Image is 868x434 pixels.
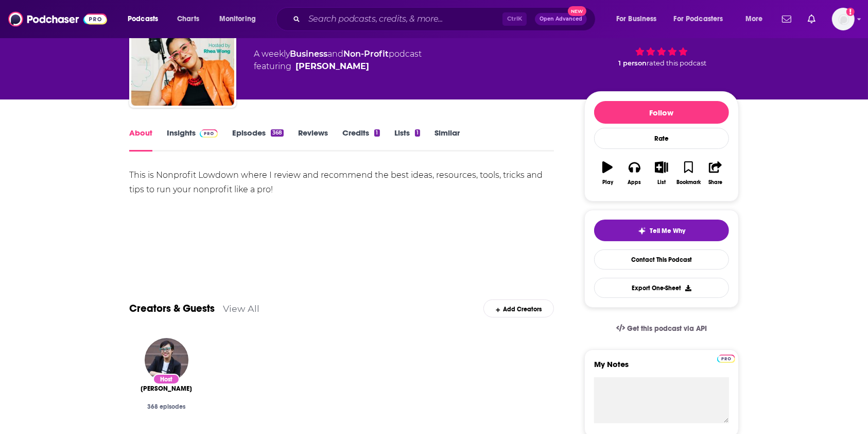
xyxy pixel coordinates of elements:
[200,129,218,138] img: Podchaser Pro
[621,155,648,192] button: Apps
[717,353,735,363] a: Pro website
[650,227,686,235] span: Tell Me Why
[608,316,715,341] a: Get this podcast via API
[223,303,259,314] a: View All
[343,49,389,59] a: Non-Profit
[594,101,729,124] button: Follow
[832,8,855,30] span: Logged in as arobertson1
[717,355,735,363] img: Podchaser Pro
[167,128,218,152] a: InsightsPodchaser Pro
[594,155,621,192] button: Play
[219,12,256,26] span: Monitoring
[745,12,763,26] span: More
[832,8,855,30] img: User Profile
[502,12,527,26] span: Ctrl K
[778,10,795,28] a: Show notifications dropdown
[832,8,855,30] button: Show profile menu
[120,11,171,27] button: open menu
[540,16,582,22] span: Open Advanced
[296,60,369,73] a: Rhea Wong
[609,11,670,27] button: open menu
[141,385,192,393] span: [PERSON_NAME]
[594,249,729,270] a: Contact This Podcast
[290,49,327,59] a: Business
[618,59,647,67] span: 1 person
[676,179,701,186] div: Bookmark
[675,155,702,192] button: Bookmark
[298,128,328,152] a: Reviews
[602,179,613,186] div: Play
[415,129,420,137] div: 1
[648,155,675,192] button: List
[594,220,729,241] button: tell me why sparkleTell Me Why
[129,168,554,197] div: This is Nonprofit Lowdown where I review and recommend the best ideas, resources, tools, tricks a...
[584,10,739,74] div: 51 1 personrated this podcast
[804,10,820,28] a: Show notifications dropdown
[657,179,666,186] div: List
[137,403,195,410] div: 368 episodes
[232,128,284,152] a: Episodes368
[254,48,422,73] div: A weekly podcast
[374,129,379,137] div: 1
[177,12,199,26] span: Charts
[304,11,502,27] input: Search podcasts, credits, & more...
[702,155,729,192] button: Share
[647,59,706,67] span: rated this podcast
[254,60,422,73] span: featuring
[628,179,641,186] div: Apps
[667,11,738,27] button: open menu
[627,324,707,333] span: Get this podcast via API
[128,12,158,26] span: Podcasts
[170,11,205,27] a: Charts
[286,7,605,31] div: Search podcasts, credits, & more...
[594,278,729,298] button: Export One-Sheet
[271,129,284,137] div: 368
[568,6,586,16] span: New
[846,8,855,16] svg: Add a profile image
[535,13,587,25] button: Open AdvancedNew
[674,12,723,26] span: For Podcasters
[145,338,188,382] img: Rhea Wong
[212,11,269,27] button: open menu
[153,374,180,385] div: Host
[8,9,107,29] img: Podchaser - Follow, Share and Rate Podcasts
[141,385,192,393] a: Rhea Wong
[594,359,729,377] label: My Notes
[594,128,729,149] div: Rate
[129,128,152,152] a: About
[616,12,657,26] span: For Business
[708,179,722,186] div: Share
[131,3,234,106] img: Nonprofit Lowdown
[483,299,554,318] div: Add Creators
[738,11,776,27] button: open menu
[435,128,460,152] a: Similar
[638,227,646,235] img: tell me why sparkle
[342,128,379,152] a: Credits1
[327,49,343,59] span: and
[129,302,215,315] a: Creators & Guests
[394,128,420,152] a: Lists1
